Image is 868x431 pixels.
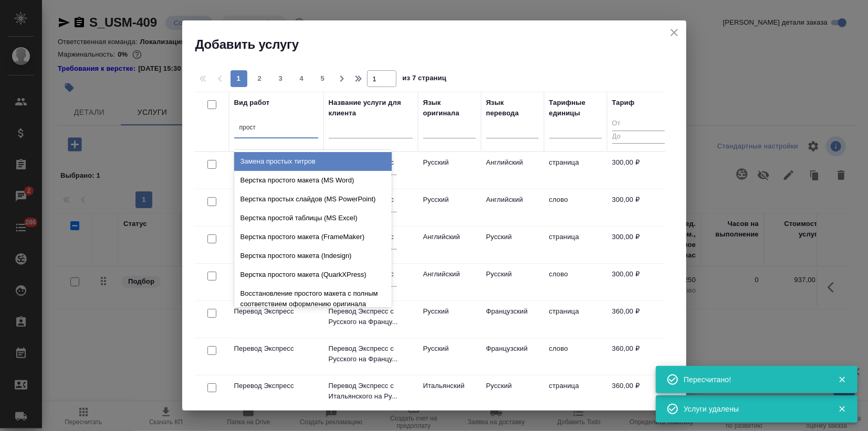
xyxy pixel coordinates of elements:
[486,98,539,118] div: Язык перевода
[423,98,476,118] div: Язык оригинала
[481,264,544,300] td: Русский
[252,73,268,84] span: 2
[684,404,822,414] div: Услуги удалены
[418,227,481,263] td: Английский
[481,375,544,412] td: Русский
[234,152,392,171] div: Замена простых титров
[481,301,544,338] td: Французский
[481,338,544,375] td: Французский
[234,343,318,354] p: Перевод Экспресс
[273,70,289,87] button: 3
[195,36,686,53] h2: Добавить услугу
[418,338,481,375] td: Русский
[418,189,481,226] td: Русский
[234,209,392,228] div: Верстка простой таблицы (MS Excel)
[234,246,392,265] div: Верстка простого макета (Indesign)
[544,152,607,189] td: страница
[607,264,670,300] td: 300,00 ₽
[234,228,392,246] div: Верстка простого макета (FrameMaker)
[329,98,413,118] div: Название услуги для клиента
[607,301,670,338] td: 360,00 ₽
[612,131,665,144] input: До
[234,265,392,284] div: Верстка простого макета (QuarkXPress)
[684,374,822,385] div: Пересчитано!
[329,343,413,364] p: Перевод Экспресс с Русского на Францу...
[544,227,607,263] td: страница
[549,98,602,118] div: Тарифные единицы
[273,73,289,84] span: 3
[315,73,331,84] span: 5
[234,190,392,209] div: Верстка простых слайдов (MS PowerPoint)
[234,381,318,391] p: Перевод Экспресс
[418,264,481,300] td: Английский
[607,189,670,226] td: 300,00 ₽
[831,375,853,384] button: Закрыть
[544,189,607,226] td: слово
[666,25,682,40] button: close
[544,301,607,338] td: страница
[234,98,270,108] div: Вид работ
[315,70,331,87] button: 5
[234,284,392,314] div: Восстановление простого макета с полным соответствием оформлению оригинала
[544,264,607,300] td: слово
[418,375,481,412] td: Итальянский
[418,301,481,338] td: Русский
[403,72,447,87] span: из 7 страниц
[234,306,318,317] p: Перевод Экспресс
[612,98,635,108] div: Тариф
[294,70,310,87] button: 4
[544,338,607,375] td: слово
[294,73,310,84] span: 4
[607,152,670,189] td: 300,00 ₽
[234,171,392,190] div: Верстка простого макета (MS Word)
[481,189,544,226] td: Английский
[607,227,670,263] td: 300,00 ₽
[329,381,413,402] p: Перевод Экспресс с Итальянского на Ру...
[612,117,665,131] input: От
[329,306,413,327] p: Перевод Экспресс с Русского на Францу...
[544,375,607,412] td: страница
[607,375,670,412] td: 360,00 ₽
[252,70,268,87] button: 2
[831,404,853,414] button: Закрыть
[607,338,670,375] td: 360,00 ₽
[481,227,544,263] td: Русский
[418,152,481,189] td: Русский
[481,152,544,189] td: Английский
